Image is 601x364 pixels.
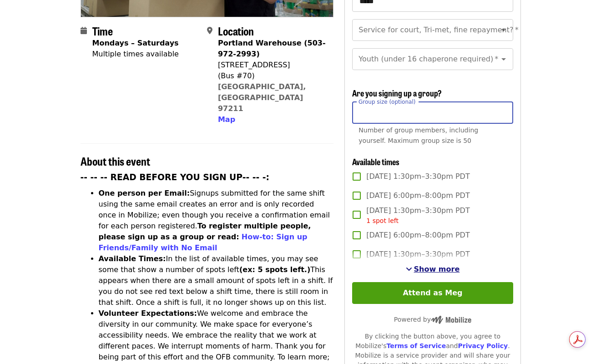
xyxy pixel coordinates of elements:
span: Time [92,23,113,39]
span: [DATE] 6:00pm–8:00pm PDT [366,230,470,241]
strong: To register multiple people, please sign up as a group or read: [99,222,311,241]
span: About this event [81,153,150,169]
strong: Volunteer Expectations: [99,309,197,318]
a: Terms of Service [386,342,446,349]
span: Available times [352,156,399,167]
li: Signups submitted for the same shift using the same email creates an error and is only recorded o... [99,188,334,253]
span: Group size (optional) [359,98,415,105]
button: See more timeslots [406,264,460,275]
button: Open [497,24,510,36]
strong: Available Times: [99,254,166,263]
span: 1 spot left [366,217,399,224]
strong: Portland Warehouse (503-972-2993) [218,39,326,58]
div: [STREET_ADDRESS] [218,60,326,71]
span: [DATE] 1:30pm–3:30pm PDT [366,171,470,182]
span: [DATE] 1:30pm–3:30pm PDT [366,205,470,226]
li: In the list of available times, you may see some that show a number of spots left This appears wh... [99,253,334,308]
strong: -- -- -- READ BEFORE YOU SIGN UP-- -- -: [81,172,270,182]
button: Open [497,53,510,66]
a: Privacy Policy [458,342,508,349]
button: Map [218,114,235,125]
div: (Bus #70) [218,71,326,81]
input: [object Object] [352,102,513,124]
i: map-marker-alt icon [207,26,212,35]
span: Powered by [394,316,471,323]
span: Number of group members, including yourself. Maximum group size is 50 [359,126,478,144]
strong: Mondays – Saturdays [92,39,179,47]
img: Powered by Mobilize [431,316,471,324]
i: calendar icon [81,26,87,35]
span: [DATE] 1:30pm–3:30pm PDT [366,249,470,260]
a: [GEOGRAPHIC_DATA], [GEOGRAPHIC_DATA] 97211 [218,82,306,113]
strong: (ex: 5 spots left.) [239,265,310,274]
strong: One person per Email: [99,189,190,197]
a: How-to: Sign up Friends/Family with No Email [99,233,308,252]
span: Map [218,115,235,124]
span: [DATE] 6:00pm–8:00pm PDT [366,190,470,201]
div: Multiple times available [92,49,179,60]
span: Show more [414,265,460,273]
button: Attend as Meg [352,282,513,304]
span: Are you signing up a group? [352,87,442,99]
span: Location [218,23,254,39]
